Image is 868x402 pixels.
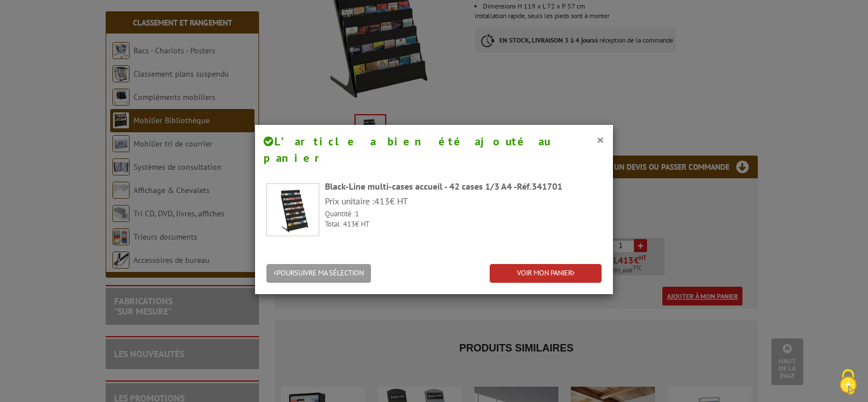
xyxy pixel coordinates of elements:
button: × [596,132,604,147]
h4: L’article a bien été ajouté au panier [264,133,604,166]
span: Réf.341701 [517,181,562,192]
span: 413 [374,195,390,207]
p: Total : € HT [325,219,602,230]
img: Cookies (fenêtre modale) [834,368,862,396]
span: 1 [355,209,359,219]
div: Black-Line multi-cases accueil - 42 cases 1/3 A4 - [325,180,602,193]
p: Prix unitaire : € HT [325,195,602,208]
button: POURSUIVRE MA SÉLECTION [266,264,371,283]
p: Quantité : [325,209,602,220]
span: 413 [343,219,355,229]
a: VOIR MON PANIER [490,264,602,283]
button: Cookies (fenêtre modale) [828,363,868,402]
